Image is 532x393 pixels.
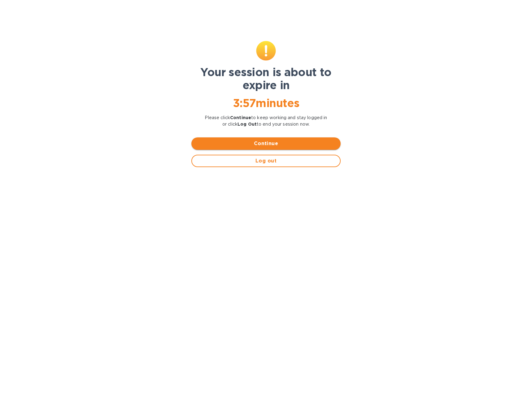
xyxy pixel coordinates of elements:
p: Please click to keep working and stay logged in or click to end your session now. [191,114,341,127]
b: Continue [230,115,251,120]
h1: 3 : 57 minutes [191,97,341,110]
span: Continue [196,140,336,147]
button: Log out [191,155,341,167]
span: Log out [197,157,335,165]
b: Log Out [238,122,257,127]
h1: Your session is about to expire in [191,66,341,92]
button: Continue [191,137,341,150]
